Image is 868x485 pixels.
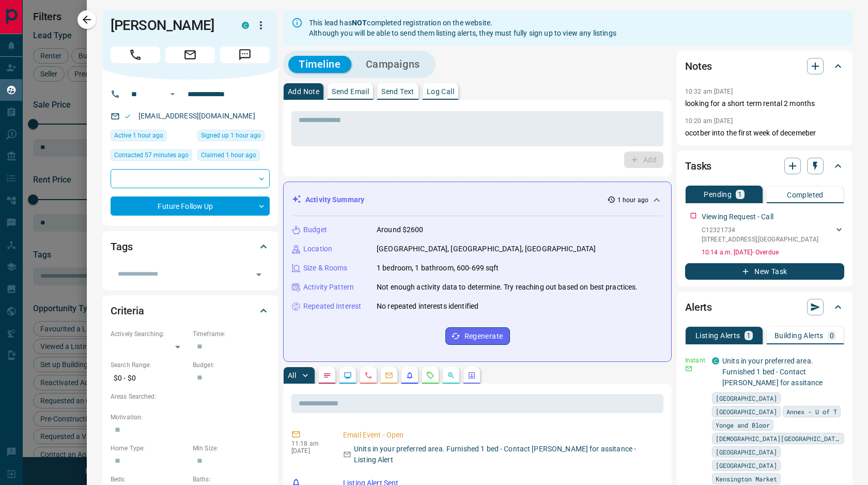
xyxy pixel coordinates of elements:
button: New Task [685,263,844,280]
button: Regenerate [445,327,510,345]
span: Contacted 57 minutes ago [114,150,189,160]
div: condos.ca [712,357,719,365]
svg: Email Valid [124,113,131,120]
p: Motivation: [111,413,270,422]
svg: Opportunities [447,371,455,380]
span: Email [165,47,215,63]
p: Repeated Interest [303,301,361,312]
svg: Notes [323,371,331,380]
p: Completed [787,191,824,199]
p: Min Size: [193,444,270,453]
p: Home Type: [111,444,188,453]
p: No repeated interests identified [377,301,478,312]
p: 10:20 am [DATE] [685,117,733,125]
p: Send Email [332,88,369,95]
p: $0 - $0 [111,370,188,387]
div: This lead has completed registration on the website. Although you will be able to send them listi... [309,13,616,42]
p: [DATE] [291,447,328,454]
p: Beds: [111,475,188,484]
span: [GEOGRAPHIC_DATA] [716,447,777,457]
p: Listing Alerts [695,332,740,339]
div: Future Follow Up [111,196,270,216]
p: Areas Searched: [111,392,270,401]
div: Sun Sep 14 2025 [111,130,192,144]
p: Units in your preferred area. Furnished 1 bed - Contact [PERSON_NAME] for assitance - Listing Alert [354,444,659,465]
p: Viewing Request - Call [702,211,773,222]
span: Signed up 1 hour ago [201,130,261,141]
p: All [288,372,296,379]
p: Add Note [288,88,319,95]
h2: Notes [685,58,712,74]
p: Instant [685,356,706,365]
div: condos.ca [242,22,249,29]
p: Size & Rooms [303,263,348,274]
p: Email Event - Open [343,430,659,441]
button: Open [166,88,179,100]
p: 10:14 a.m. [DATE] - Overdue [702,248,844,257]
p: Activity Pattern [303,282,354,293]
svg: Lead Browsing Activity [344,371,352,380]
p: Timeframe: [193,329,270,339]
strong: NOT [352,19,367,27]
svg: Calls [364,371,373,380]
span: [DEMOGRAPHIC_DATA][GEOGRAPHIC_DATA] [716,433,841,444]
div: Alerts [685,295,844,320]
div: Tags [111,234,270,259]
p: 1 [738,191,742,198]
div: Sun Sep 14 2025 [111,149,192,164]
span: [GEOGRAPHIC_DATA] [716,393,777,403]
div: Sun Sep 14 2025 [197,149,270,164]
h2: Alerts [685,299,712,315]
p: looking for a short term rental 2 months [685,98,844,109]
h2: Tags [111,238,132,255]
p: Not enough activity data to determine. Try reaching out based on best practices. [377,282,638,293]
span: Call [111,47,160,63]
svg: Requests [426,371,435,380]
p: Baths: [193,475,270,484]
svg: Email [685,365,692,372]
span: Yonge and Bloor [716,420,770,430]
p: [GEOGRAPHIC_DATA], [GEOGRAPHIC_DATA], [GEOGRAPHIC_DATA] [377,244,596,254]
span: [GEOGRAPHIC_DATA] [716,460,777,471]
p: Around $2600 [377,224,424,235]
p: [STREET_ADDRESS] , [GEOGRAPHIC_DATA] [702,235,818,244]
p: Activity Summary [305,194,364,205]
svg: Emails [385,371,393,380]
p: 1 [747,332,751,339]
p: Budget: [193,360,270,370]
p: Location [303,244,332,254]
div: Activity Summary1 hour ago [292,190,663,209]
p: Pending [704,191,732,198]
svg: Agent Actions [468,371,476,380]
p: C12321734 [702,225,818,235]
p: 1 hour ago [617,195,648,205]
div: Sun Sep 14 2025 [197,130,270,144]
p: Actively Searching: [111,329,188,339]
div: Criteria [111,298,270,323]
span: Active 1 hour ago [114,130,163,141]
p: 0 [830,332,834,339]
button: Timeline [288,56,351,73]
div: Notes [685,54,844,79]
p: 1 bedroom, 1 bathroom, 600-699 sqft [377,263,499,274]
div: Tasks [685,154,844,178]
button: Open [252,267,266,282]
h2: Criteria [111,302,144,319]
p: Search Range: [111,360,188,370]
span: [GEOGRAPHIC_DATA] [716,406,777,417]
p: Budget [303,224,327,235]
p: Send Text [381,88,414,95]
p: Log Call [427,88,454,95]
p: 11:18 am [291,440,328,447]
a: Units in your preferred area. Furnished 1 bed - Contact [PERSON_NAME] for assitance [722,357,823,387]
div: C12321734[STREET_ADDRESS],[GEOGRAPHIC_DATA] [702,223,844,246]
h2: Tasks [685,158,711,174]
span: Kensington Market [716,474,777,484]
button: Campaigns [355,56,430,73]
p: 10:32 am [DATE] [685,88,733,95]
span: Annex - U of T [786,406,837,417]
p: ocotber into the first week of decemeber [685,128,844,139]
p: Building Alerts [774,332,824,339]
a: [EMAIL_ADDRESS][DOMAIN_NAME] [138,112,255,120]
span: Claimed 1 hour ago [201,150,256,160]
